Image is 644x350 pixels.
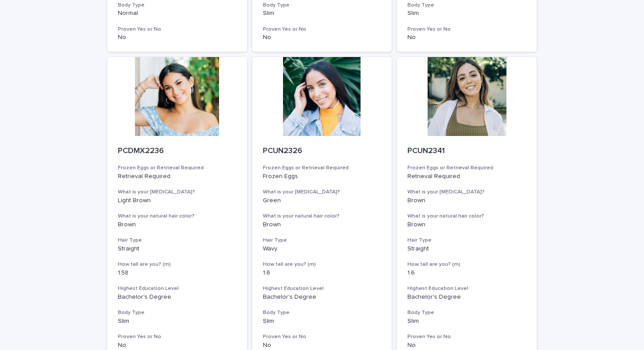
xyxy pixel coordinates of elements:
[263,269,382,277] p: 1.6
[118,189,237,196] h3: What is your [MEDICAL_DATA]?
[263,221,382,229] p: Brown
[407,285,526,292] h3: Highest Education Level
[118,34,237,41] p: No
[407,26,526,33] h3: Proven Yes or No
[118,318,237,325] p: Slim
[407,2,526,9] h3: Body Type
[118,26,237,33] h3: Proven Yes or No
[118,285,237,292] h3: Highest Education Level
[263,237,382,244] h3: Hair Type
[263,213,382,220] h3: What is your natural hair color?
[118,146,237,156] p: PCDMX2236
[263,333,382,340] h3: Proven Yes or No
[263,197,382,204] p: Green
[263,164,382,171] h3: Frozen Eggs or Retrieval Required
[118,261,237,268] h3: How tall are you? (m)
[118,10,237,17] p: Normal
[263,293,382,301] p: Bachelor's Degree
[263,245,382,253] p: Wavy
[407,10,526,17] p: Slim
[118,342,237,349] p: No
[407,197,526,204] p: Brown
[118,269,237,277] p: 1.58
[407,342,526,349] p: No
[118,293,237,301] p: Bachelor's Degree
[118,245,237,253] p: Straight
[407,309,526,316] h3: Body Type
[407,293,526,301] p: Bachelor's Degree
[263,318,382,325] p: Slim
[118,164,237,171] h3: Frozen Eggs or Retrieval Required
[407,261,526,268] h3: How tall are you? (m)
[407,146,526,156] p: PCUN2341
[407,318,526,325] p: Slim
[407,34,526,41] p: No
[118,173,237,180] p: Retrieval Required
[407,213,526,220] h3: What is your natural hair color?
[118,237,237,244] h3: Hair Type
[407,189,526,196] h3: What is your [MEDICAL_DATA]?
[263,10,382,17] p: Slim
[118,309,237,316] h3: Body Type
[263,285,382,292] h3: Highest Education Level
[263,2,382,9] h3: Body Type
[407,164,526,171] h3: Frozen Eggs or Retrieval Required
[263,26,382,33] h3: Proven Yes or No
[407,245,526,253] p: Straight
[263,189,382,196] h3: What is your [MEDICAL_DATA]?
[407,221,526,229] p: Brown
[263,342,382,349] p: No
[263,173,382,180] p: Frozen Eggs
[407,173,526,180] p: Retrieval Required
[263,309,382,316] h3: Body Type
[407,269,526,277] p: 1.6
[118,333,237,340] h3: Proven Yes or No
[118,197,237,204] p: Light Brown
[118,213,237,220] h3: What is your natural hair color?
[263,146,382,156] p: PCUN2326
[407,237,526,244] h3: Hair Type
[407,333,526,340] h3: Proven Yes or No
[263,34,382,41] p: No
[118,2,237,9] h3: Body Type
[263,261,382,268] h3: How tall are you? (m)
[118,221,237,229] p: Brown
